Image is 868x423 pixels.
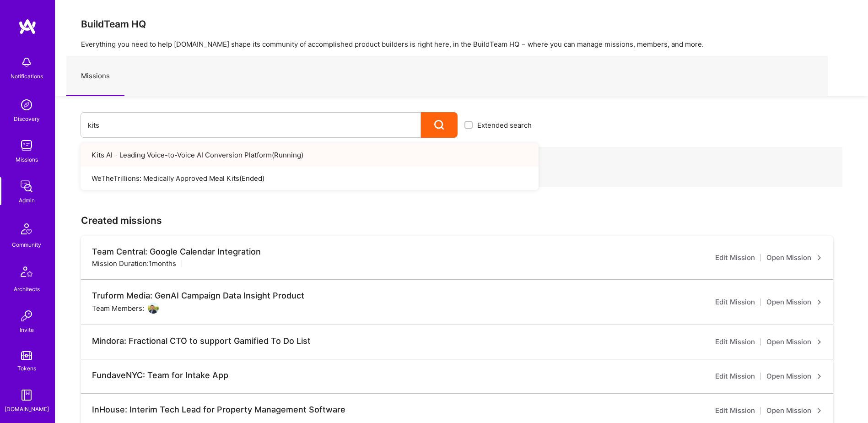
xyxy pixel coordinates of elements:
div: Architects [14,284,40,294]
div: Truform Media: GenAI Campaign Data Insight Product [92,291,304,301]
h3: Created missions [81,215,842,226]
div: [DOMAIN_NAME] [5,404,49,414]
div: Team Central: Google Calendar Integration [92,247,261,257]
a: Edit Mission [715,405,755,416]
img: logo [18,18,37,35]
img: Invite [17,307,36,325]
i: icon ArrowRight [817,374,822,379]
img: admin teamwork [17,177,36,195]
div: Team Members: [92,303,159,314]
span: Extended search [477,120,532,130]
a: Open Mission [766,405,822,416]
div: InHouse: Interim Tech Lead for Property Management Software [92,405,345,415]
img: User Avatar [148,303,159,314]
a: Edit Mission [715,371,755,382]
i: icon ArrowRight [817,408,822,413]
input: What type of mission are you looking for? [88,114,414,137]
a: Edit Mission [715,252,755,263]
div: Missions [16,155,38,164]
i: icon Search [434,120,445,130]
div: Tokens [17,363,36,373]
a: Edit Mission [715,336,755,347]
div: Discovery [14,114,40,124]
i: icon ArrowRight [817,339,822,345]
a: Open Mission [766,371,822,382]
img: Community [16,218,38,240]
img: teamwork [17,136,36,155]
div: Admin [19,195,35,205]
a: Open Mission [766,297,822,308]
a: WeTheTrillions: Medically Approved Meal Kits(Ended) [81,167,539,190]
i: icon ArrowRight [817,255,822,260]
a: Open Mission [766,252,822,263]
a: Open Mission [766,336,822,347]
img: bell [17,53,36,71]
a: Kits AI - Leading Voice-to-Voice AI Conversion Platform(Running) [81,143,539,167]
img: Architects [16,262,38,284]
div: Community [12,240,41,249]
div: Mindora: Fractional CTO to support Gamified To Do List [92,336,311,346]
img: guide book [17,386,36,404]
div: Mission Duration: 1 months [92,259,176,268]
a: Edit Mission [715,297,755,308]
div: Notifications [11,71,43,81]
i: icon ArrowRight [817,299,822,305]
h3: BuildTeam HQ [81,18,842,30]
div: Invite [20,325,34,335]
p: Everything you need to help [DOMAIN_NAME] shape its community of accomplished product builders is... [81,39,842,49]
img: discovery [17,96,36,114]
a: Missions [66,56,124,96]
img: tokens [21,351,32,360]
div: FundaveNYC: Team for Intake App [92,370,228,380]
